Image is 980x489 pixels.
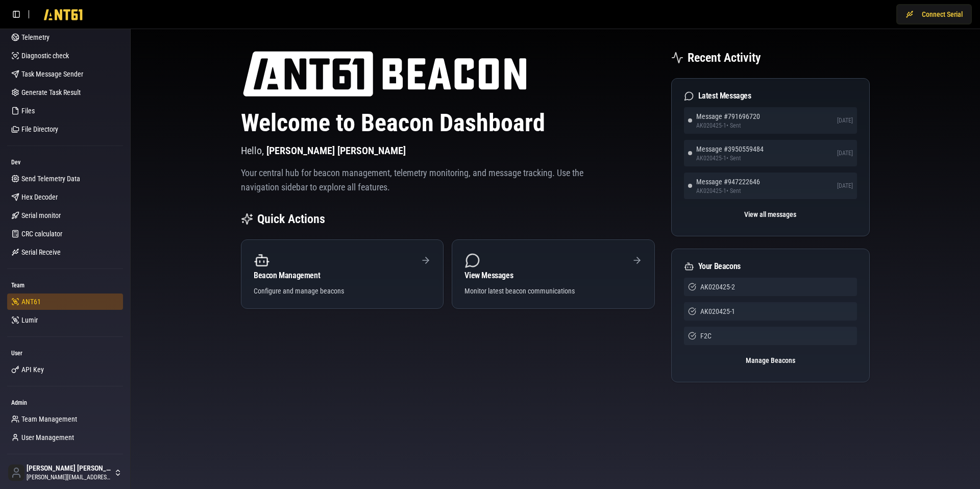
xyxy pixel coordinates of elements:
span: Task Message Sender [21,69,83,79]
a: Serial Receive [7,244,123,260]
div: Team [7,277,123,294]
span: Message # 3950559484 [696,144,764,154]
a: Team Management [7,411,123,427]
span: ANT61 [21,297,41,307]
span: Serial monitor [21,210,61,221]
span: F2C [700,331,712,341]
button: [PERSON_NAME] [PERSON_NAME][PERSON_NAME][EMAIL_ADDRESS][DOMAIN_NAME] [4,460,126,485]
span: File Directory [21,124,58,134]
a: Files [7,103,123,119]
span: Hex Decoder [21,192,58,202]
a: Hex Decoder [7,189,123,205]
span: [DATE] [837,116,853,125]
span: User Management [21,432,74,443]
span: AK020425-1 [700,306,735,316]
div: Monitor latest beacon communications [464,286,642,296]
p: Hello, [241,143,655,158]
span: Send Telemetry Data [21,174,80,184]
span: [DATE] [837,182,853,190]
h1: Welcome to Beacon Dashboard [241,111,655,135]
span: Message # 791696720 [696,111,760,121]
span: Telemetry [21,32,50,42]
a: Task Message Sender [7,66,123,82]
a: Send Telemetry Data [7,170,123,187]
span: Diagnostic check [21,51,69,61]
span: API Key [21,364,44,375]
span: AK020425-2 [700,282,735,292]
p: Your central hub for beacon management, telemetry monitoring, and message tracking. Use the navig... [241,166,584,194]
a: API Key [7,361,123,378]
span: AK020425-1 • Sent [696,154,764,162]
div: Configure and manage beacons [254,286,431,296]
a: ANT61 [7,294,123,310]
button: Connect Serial [896,4,972,25]
a: Telemetry [7,29,123,45]
div: User [7,345,123,361]
div: Beacon Management [254,272,431,280]
span: Files [21,106,35,116]
a: Diagnostic check [7,47,123,64]
button: View all messages [684,205,857,224]
img: ANT61 logo [241,50,528,99]
button: Manage Beacons [684,351,857,370]
div: Admin [7,395,123,411]
span: Generate Task Result [21,87,81,97]
h2: Recent Activity [688,50,761,66]
div: View Messages [464,272,642,280]
span: Serial Receive [21,247,61,257]
div: Your Beacons [684,261,857,272]
span: Team Management [21,414,77,424]
div: Dev [7,154,123,170]
span: AK020425-1 • Sent [696,121,760,130]
span: Message # 947222646 [696,177,760,187]
span: Lumir [21,315,38,325]
span: CRC calculator [21,229,62,239]
span: AK020425-1 • Sent [696,187,760,195]
a: File Directory [7,121,123,137]
a: CRC calculator [7,226,123,242]
a: Lumir [7,312,123,328]
span: [PERSON_NAME] [PERSON_NAME] [266,144,406,157]
span: [PERSON_NAME] [PERSON_NAME] [27,464,112,473]
div: Latest Messages [684,91,857,101]
span: [DATE] [837,149,853,157]
a: Serial monitor [7,207,123,224]
span: [PERSON_NAME][EMAIL_ADDRESS][DOMAIN_NAME] [27,473,112,481]
a: Generate Task Result [7,84,123,101]
a: User Management [7,429,123,446]
h2: Quick Actions [257,211,325,227]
